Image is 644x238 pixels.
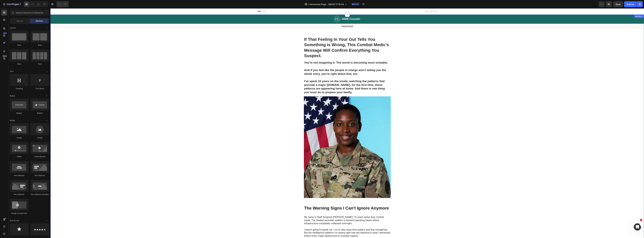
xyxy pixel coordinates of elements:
span: Save [616,3,620,6]
div: Row [30,63,49,65]
div: Row [10,63,29,65]
div: Hero Banner [10,174,29,177]
div: Button [30,112,49,115]
iframe: Design area [50,8,644,238]
p: Advertorial [0,16,593,20]
div: Button [10,112,29,115]
input: Search Sections & Elements [10,10,49,16]
div: Image [10,136,29,139]
button: 7 [1,1,22,7]
span: Media [10,119,15,122]
div: Video Banner [30,155,49,158]
div: Undo/Redo [56,1,69,7]
div: Publish [627,3,634,6]
h2: GEME Cosmetic [291,9,310,13]
div: Hero Banner Parallax [30,193,49,196]
span: Icon & Line [10,219,19,222]
p: I wasn't going to speak out. I try to stay away from politics and fear-mongering. But the intelli... [254,220,340,229]
p: My name is Staff Sergeant [PERSON_NAME]. 15 years active duty combat medic. I've treated wounded ... [254,207,340,217]
strong: If That Feeling In Your Gut Tells You Something is Wrong, This Combat Medic’s Message Will Confir... [254,29,338,50]
div: Image [30,136,49,139]
span: Section [17,20,23,22]
span: Layout [10,27,16,29]
div: Row [10,44,29,46]
span: Button [10,95,15,97]
span: Toggle open [44,94,49,98]
div: Hero Banner [30,174,49,177]
span: Toggle open [44,218,49,223]
p: 7 [20,2,21,6]
span: / [308,3,309,6]
div: 450 [3,32,7,34]
iframe: Intercom live chat [634,223,641,231]
span: Toggle open [44,25,49,30]
span: Toggle open [44,69,49,74]
div: Text Block [30,87,49,90]
span: Advertorial Page - [DATE] 17:16:34 [309,3,344,6]
div: Row [30,44,49,46]
div: Hero Banner [10,193,29,196]
h2: You're not imagining it. The world is becoming more unstable. And if you feel like the people in ... [253,52,340,86]
span: Toggle open [44,118,49,123]
span: 1 [640,219,642,221]
button: Publish [624,1,637,7]
button: Save [613,1,623,7]
h1: The Warning Signs I Can't Ignore Anymore [253,197,340,203]
span: Text [10,70,13,73]
div: Video [10,155,29,158]
span: Draft [354,3,359,6]
div: Section 1 [584,7,593,9]
div: Image Comparison [10,212,29,215]
div: Heading [10,87,29,90]
img: gempages_565658406589825953-d7f51710-02bd-4193-a9c4-5876e13db74b.webp [253,88,340,190]
span: Element [36,20,43,22]
div: Beta [2,55,7,57]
